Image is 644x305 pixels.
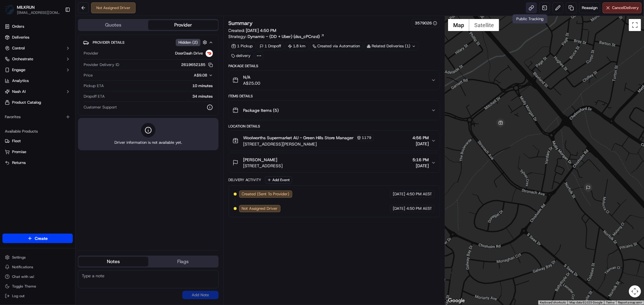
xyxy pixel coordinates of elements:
[2,272,73,281] button: Chat with us!
[12,160,26,165] span: Returns
[35,235,48,241] span: Create
[84,73,93,78] span: Price
[12,100,41,105] span: Product Catalog
[569,301,602,304] span: Map data ©2025 Google
[17,4,35,10] button: MILKRUN
[618,301,642,304] a: Report a map error
[310,42,363,50] a: Created via Automation
[243,141,374,147] span: [STREET_ADDRESS][PERSON_NAME]
[176,39,209,46] button: Hidden (2)
[229,64,440,68] div: Package Details
[178,40,198,45] span: Hidden ( 2 )
[148,257,218,266] button: Flags
[206,50,213,57] img: doordash_logo_v2.png
[84,83,104,89] span: Pickup ETA
[229,42,256,50] div: 1 Pickup
[2,282,73,291] button: Toggle Theme
[362,135,372,140] span: 1179
[2,253,73,262] button: Settings
[83,37,213,47] button: Provider DetailsHidden (2)
[229,101,440,120] button: Package Items (5)
[412,135,429,141] span: 4:56 PM
[2,263,73,271] button: Notifications
[242,191,290,197] span: Created (Sent To Provider)
[229,20,253,26] h3: Summary
[12,67,25,73] span: Engage
[114,140,182,145] span: Driver information is not available yet.
[579,2,600,13] button: Reassign
[229,153,440,172] button: [PERSON_NAME][STREET_ADDRESS]5:16 PM[DATE]
[2,22,73,31] a: Orders
[181,62,213,68] button: 2619652185
[229,33,325,39] div: Strategy:
[84,105,117,110] span: Customer Support
[406,191,432,197] span: 4:50 PM AEST
[415,20,437,26] button: 3579026
[148,20,218,30] button: Provider
[447,297,466,305] img: Google
[248,33,325,39] a: Dynamic - (DD + Uber) (dss_cPCnzd)
[2,33,73,42] a: Deliveries
[2,158,73,168] button: Returns
[12,78,29,83] span: Analytics
[12,284,36,289] span: Toggle Theme
[412,141,429,147] span: [DATE]
[229,131,440,151] button: Woolworths Supermarket AU - Green Hills Store Manager1179[STREET_ADDRESS][PERSON_NAME]4:56 PM[DATE]
[84,94,105,99] span: Dropoff ETA
[540,300,566,305] button: Keyboard shortcuts
[229,27,277,33] span: Created:
[2,54,73,64] button: Orchestrate
[612,5,639,11] span: Cancel Delivery
[12,24,24,29] span: Orders
[2,2,62,17] button: MILKRUNMILKRUN[EMAIL_ADDRESS][DOMAIN_NAME]
[243,163,283,169] span: [STREET_ADDRESS]
[5,149,70,155] a: Promise
[2,112,73,122] div: Favorites
[12,265,33,269] span: Notifications
[412,157,429,163] span: 5:16 PM
[12,56,33,62] span: Orchestrate
[5,138,70,144] a: Fleet
[12,89,26,94] span: Nash AI
[229,52,254,60] div: delivery
[393,206,405,211] span: [DATE]
[513,14,547,24] div: Public Tracking
[194,73,207,78] span: A$9.08
[265,176,292,184] button: Add Event
[606,301,614,304] a: Terms (opens in new tab)
[84,51,98,56] span: Provider
[2,292,73,300] button: Log out
[2,136,73,146] button: Fleet
[106,83,213,89] div: 10 minutes
[5,5,14,14] img: MILKRUN
[2,98,73,107] a: Product Catalog
[412,163,429,169] span: [DATE]
[285,42,309,50] div: 1.8 km
[12,294,24,298] span: Log out
[2,76,73,86] a: Analytics
[242,206,278,211] span: Not Assigned Driver
[12,46,25,51] span: Control
[78,20,148,30] button: Quotes
[243,107,279,113] span: Package Items ( 5 )
[175,51,203,56] span: DoorDash Drive
[393,191,405,197] span: [DATE]
[243,74,261,80] span: N/A
[107,94,213,99] div: 34 minutes
[246,28,277,33] span: [DATE] 4:50 PM
[248,33,320,39] span: Dynamic - (DD + Uber) (dss_cPCnzd)
[160,73,213,78] button: A$9.08
[603,2,642,13] button: CancelDelivery
[243,80,261,86] span: A$25.00
[5,160,70,165] a: Returns
[17,10,60,15] button: [EMAIL_ADDRESS][DOMAIN_NAME]
[582,5,598,11] span: Reassign
[364,42,418,50] div: Related Deliveries (1)
[447,297,466,305] a: Open this area in Google Maps (opens a new window)
[12,35,29,40] span: Deliveries
[243,157,277,163] span: [PERSON_NAME]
